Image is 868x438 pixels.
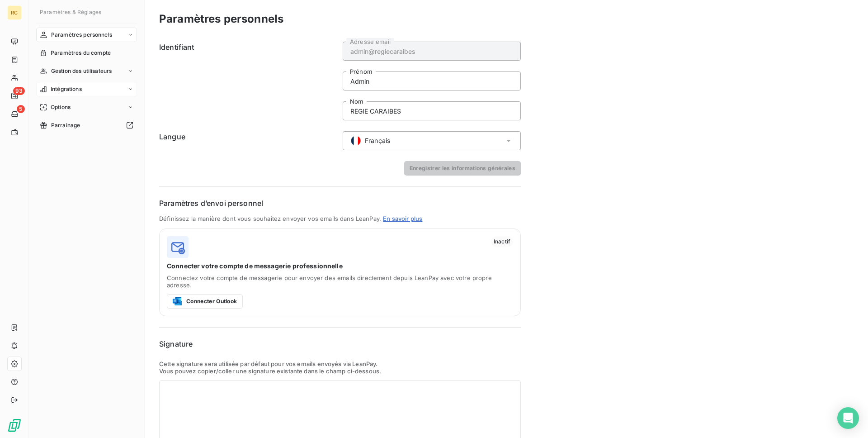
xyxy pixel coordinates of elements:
span: Paramètres du compte [51,49,111,57]
button: Enregistrer les informations générales [404,161,521,176]
img: logo [167,236,189,258]
span: Définissez la manière dont vous souhaitez envoyer vos emails dans LeanPay. [159,215,381,222]
h6: Paramètres d’envoi personnel [159,198,521,209]
h6: Identifiant [159,42,337,120]
input: placeholder [343,101,521,120]
span: Intégrations [51,85,82,93]
p: Cette signature sera utilisée par défaut pour vos emails envoyés via LeanPay. [159,360,521,367]
h6: Signature [159,338,521,349]
div: RC [7,5,22,20]
p: Vous pouvez copier/coller une signature existante dans le champ ci-dessous. [159,367,521,375]
span: Parrainage [51,121,80,129]
span: Connecter votre compte de messagerie professionnelle [167,262,513,271]
a: En savoir plus [383,215,422,222]
span: Français [365,136,390,145]
span: Paramètres personnels [51,31,112,39]
a: Parrainage [36,118,137,133]
input: placeholder [343,71,521,90]
a: Paramètres du compte [36,46,137,60]
input: placeholder [343,42,521,61]
span: Options [51,103,71,111]
span: 5 [17,105,25,113]
h6: Langue [159,131,337,150]
img: Logo LeanPay [7,418,22,433]
h3: Paramètres personnels [159,11,283,27]
button: Connecter Outlook [167,294,243,309]
span: Paramètres & Réglages [40,9,101,15]
span: Connectez votre compte de messagerie pour envoyer des emails directement depuis LeanPay avec votr... [167,274,513,289]
span: Gestion des utilisateurs [51,67,112,75]
span: 93 [13,87,25,95]
div: Open Intercom Messenger [837,407,859,429]
span: Inactif [491,236,513,247]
